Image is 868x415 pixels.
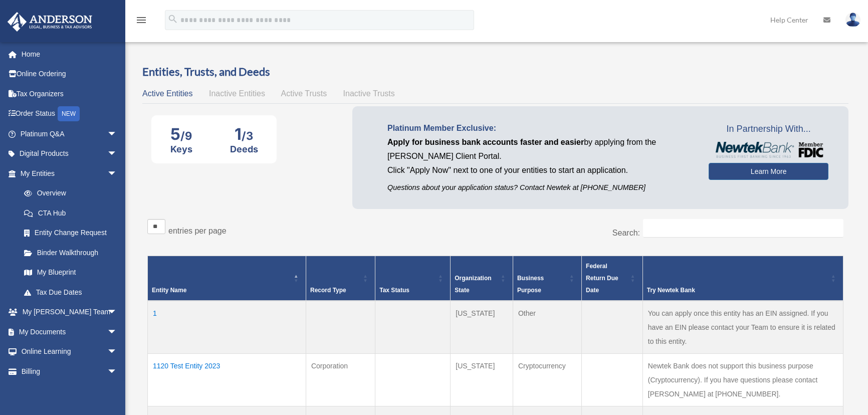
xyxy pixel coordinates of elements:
td: Cryptocurrency [513,354,581,406]
p: Platinum Member Exclusive: [387,121,694,135]
span: In Partnership With... [709,121,828,137]
td: 1120 Test Entity 2023 [148,354,306,406]
span: Inactive Entities [209,89,265,98]
span: Organization State [455,275,491,294]
span: arrow_drop_down [107,124,127,144]
span: /3 [242,129,253,142]
a: Tax Organizers [7,84,132,104]
span: Active Entities [142,89,192,98]
p: by applying from the [PERSON_NAME] Client Portal. [387,135,694,163]
span: Federal Return Due Date [586,263,618,294]
div: Keys [170,144,192,154]
th: Entity Name: Activate to invert sorting [148,256,306,301]
a: Platinum Q&Aarrow_drop_down [7,124,132,144]
a: Home [7,44,132,64]
a: Billingarrow_drop_down [7,361,132,381]
a: Entity Change Request [14,223,127,243]
div: Deeds [230,144,258,154]
span: Apply for business bank accounts faster and easier [387,138,584,146]
span: arrow_drop_down [107,361,127,382]
span: arrow_drop_down [107,163,127,184]
p: Questions about your application status? Contact Newtek at [PHONE_NUMBER] [387,181,694,194]
a: Binder Walkthrough [14,243,127,263]
span: Tax Status [379,287,409,294]
div: NEW [58,106,80,121]
a: Tax Due Dates [14,282,127,302]
i: search [167,14,178,25]
th: Record Type: Activate to sort [306,256,375,301]
a: Events Calendar [7,381,132,401]
a: Online Learningarrow_drop_down [7,342,132,362]
a: Order StatusNEW [7,104,132,124]
i: menu [135,14,147,26]
a: My Blueprint [14,263,127,283]
img: User Pic [845,13,860,27]
div: Try Newtek Bank [647,284,828,296]
span: arrow_drop_down [107,302,127,323]
td: [US_STATE] [451,301,513,354]
a: My Documentsarrow_drop_down [7,322,132,342]
span: Record Type [310,287,346,294]
th: Tax Status: Activate to sort [375,256,451,301]
th: Organization State: Activate to sort [451,256,513,301]
div: 1 [230,124,258,144]
label: entries per page [168,227,227,235]
th: Business Purpose: Activate to sort [513,256,581,301]
span: arrow_drop_down [107,342,127,362]
td: 1 [148,301,306,354]
span: arrow_drop_down [107,322,127,342]
th: Federal Return Due Date: Activate to sort [582,256,643,301]
span: Inactive Trusts [343,89,395,98]
a: Digital Productsarrow_drop_down [7,144,132,164]
img: Anderson Advisors Platinum Portal [5,12,95,32]
a: My Entitiesarrow_drop_down [7,163,127,183]
div: 5 [170,124,192,144]
a: Online Ordering [7,64,132,84]
p: Click "Apply Now" next to one of your entities to start an application. [387,163,694,177]
a: Learn More [709,163,828,180]
h3: Entities, Trusts, and Deeds [142,64,848,80]
a: CTA Hub [14,203,127,223]
a: Overview [14,183,122,203]
span: Business Purpose [517,275,544,294]
a: menu [135,18,147,26]
td: Other [513,301,581,354]
span: /9 [180,129,192,142]
td: You can apply once this entity has an EIN assigned. If you have an EIN please contact your Team t... [642,301,843,354]
span: Active Trusts [281,89,327,98]
a: My [PERSON_NAME] Teamarrow_drop_down [7,302,132,322]
span: arrow_drop_down [107,144,127,164]
td: Newtek Bank does not support this business purpose (Cryptocurrency). If you have questions please... [642,354,843,406]
label: Search: [612,229,640,237]
td: [US_STATE] [451,354,513,406]
td: Corporation [306,354,375,406]
img: NewtekBankLogoSM.png [714,142,823,158]
th: Try Newtek Bank : Activate to sort [642,256,843,301]
span: Entity Name [152,287,186,294]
